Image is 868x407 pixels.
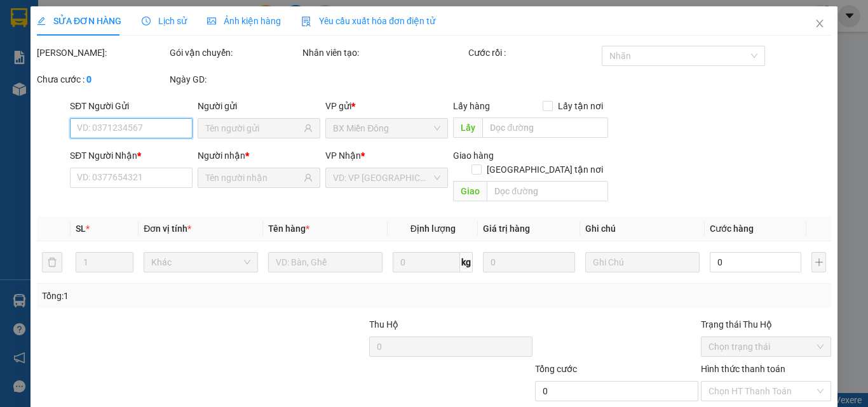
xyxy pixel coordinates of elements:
[142,16,187,26] span: Lịch sử
[333,119,440,138] span: BX Miền Đông
[811,252,826,272] button: plus
[468,46,599,60] div: Cước rồi :
[6,70,67,94] b: 339 Đinh Bộ Lĩnh, P26
[304,124,313,133] span: user
[170,72,300,86] div: Ngày GD:
[701,317,831,331] div: Trạng thái Thu Hộ
[325,99,448,113] div: VP gửi
[483,224,530,234] span: Giá trị hàng
[535,364,577,374] span: Tổng cước
[37,46,167,60] div: [PERSON_NAME]:
[701,364,785,374] label: Hình thức thanh toán
[453,150,494,161] span: Giao hàng
[144,224,191,234] span: Đơn vị tính
[481,163,607,177] span: [GEOGRAPHIC_DATA] tận nơi
[37,17,46,25] span: edit
[86,74,92,84] b: 0
[301,17,311,27] img: icon
[453,117,482,138] span: Lấy
[301,16,435,26] span: Yêu cầu xuất hóa đơn điện tử
[6,54,88,68] li: VP BX Miền Đông
[6,6,184,30] li: Cúc Tùng
[42,252,62,272] button: delete
[802,6,837,42] button: Close
[70,149,193,163] div: SĐT Người Nhận
[142,17,151,25] span: clock-circle
[710,224,754,234] span: Cước hàng
[37,16,121,26] span: SỬA ĐƠN HÀNG
[487,181,607,201] input: Dọc đường
[552,99,607,113] span: Lấy tận nơi
[580,217,705,241] th: Ghi chú
[76,224,86,234] span: SL
[198,149,320,163] div: Người nhận
[170,46,300,60] div: Gói vận chuyển:
[304,173,313,182] span: user
[453,181,487,201] span: Giao
[70,99,193,113] div: SĐT Người Gửi
[268,252,383,272] input: VD: Bàn, Ghế
[453,101,490,111] span: Lấy hàng
[268,224,309,234] span: Tên hàng
[325,150,361,161] span: VP Nhận
[42,289,336,303] div: Tổng: 1
[815,18,825,29] span: close
[302,46,466,60] div: Nhân viên tạo:
[410,224,455,234] span: Định lượng
[151,253,250,272] span: Khác
[460,252,473,272] span: kg
[483,252,574,272] input: 0
[205,121,301,135] input: Tên người gửi
[88,54,169,96] li: VP BX Phía Nam [GEOGRAPHIC_DATA]
[585,252,700,272] input: Ghi Chú
[37,72,167,86] div: Chưa cước :
[205,171,301,185] input: Tên người nhận
[207,17,216,25] span: picture
[207,16,281,26] span: Ảnh kiện hàng
[6,70,15,79] span: environment
[198,99,320,113] div: Người gửi
[369,319,398,330] span: Thu Hộ
[482,117,607,138] input: Dọc đường
[709,337,824,356] span: Chọn trạng thái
